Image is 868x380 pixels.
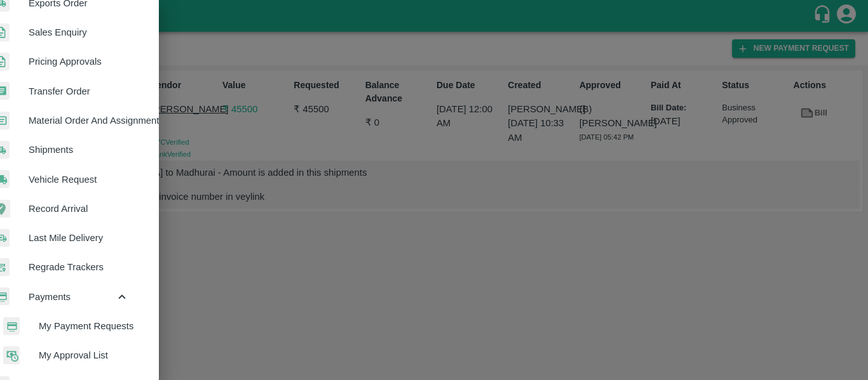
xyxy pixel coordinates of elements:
span: My Payment Requests [39,319,129,333]
span: My Approval List [39,348,129,362]
span: Material Order And Assignment [29,114,129,128]
span: Transfer Order [29,84,129,98]
img: payment [3,317,20,336]
span: Record Arrival [29,202,129,216]
img: approval [3,346,20,365]
span: Sales Enquiry [29,25,129,39]
span: Vehicle Request [29,173,129,187]
span: Shipments [29,143,129,157]
span: Last Mile Delivery [29,231,129,245]
span: Payments [29,290,115,304]
span: Regrade Trackers [29,260,129,274]
span: Pricing Approvals [29,55,129,69]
